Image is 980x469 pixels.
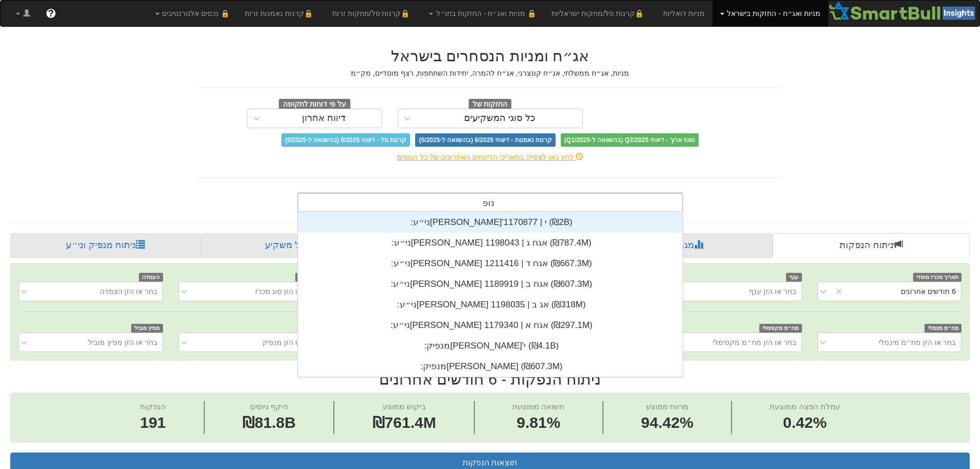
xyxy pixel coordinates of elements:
div: ני״ע: ‏[PERSON_NAME] אגח ב | 1189919 ‎(₪607.3M)‎ [298,274,683,294]
span: ביקוש ממוצע [383,402,426,411]
span: החזקות של [469,99,512,110]
div: לחץ כאן לצפייה בתאריכי הדיווחים האחרונים של כל הגופים [189,152,791,162]
a: מניות דואליות [655,1,712,26]
a: ניתוח מנפיק וני״ע [10,233,201,258]
a: פרופיל משקיע [201,233,394,258]
span: ? [48,8,54,19]
span: ₪761.4M [372,414,436,431]
span: מח״מ מינמלי [924,324,961,333]
div: דיווח אחרון [302,113,346,124]
div: בחר או הזן מח״מ מינמלי [879,337,956,348]
a: 🔒 נכסים אלטרנטיבים [148,1,238,26]
div: בחר או הזן מפיץ מוביל [88,337,157,348]
span: ענף [786,273,802,282]
a: ניתוח הנפקות [773,233,970,258]
span: 94.42% [641,412,693,434]
div: ני״ע: ‏[PERSON_NAME] אגח ד | 1211416 ‎(₪667.3M)‎ [298,253,683,274]
span: עמלת הפצה ממוצעת [770,402,840,411]
a: 🔒קרנות סל/מחקות זרות [325,1,421,26]
h5: מניות, אג״ח ממשלתי, אג״ח קונצרני, אג״ח להמרה, יחידות השתתפות, רצף מוסדיים, מק״מ [197,70,783,77]
a: 🔒קרנות סל/מחקות ישראליות [544,1,655,26]
a: 🔒קרנות נאמנות זרות [237,1,325,26]
h3: תוצאות הנפקות [19,458,961,467]
a: מניות ואג״ח - החזקות בישראל [712,1,828,26]
span: 191 [140,412,166,434]
div: בחר או הזן סוג מכרז [255,286,317,297]
h2: ניתוח הנפקות - 6 חודשים אחרונים [10,371,970,388]
div: ני״ע: ‏[PERSON_NAME]'י | 1170877 ‎(₪2B)‎ [298,212,683,233]
span: היקף גיוסים [250,402,288,411]
div: כל סוגי המשקיעים [464,113,536,124]
div: ני״ע: ‏[PERSON_NAME] אגח ג | 1198043 ‎(₪787.4M)‎ [298,233,683,253]
span: הנפקות [140,402,166,411]
div: מנפיק: ‏[PERSON_NAME] ‎(₪607.3M)‎ [298,356,683,377]
div: בחר או הזן ענף [749,286,796,297]
span: קרנות נאמנות - דיווחי 6/2025 (בהשוואה ל-5/2025) [415,133,555,147]
div: בחר או הזן מנפיק [262,337,317,348]
span: על פי דוחות לתקופה [279,99,350,110]
span: תאריך מכרז מוסדי [913,273,961,282]
div: ני״ע: ‏[PERSON_NAME] אגח א | 1179340 ‎(₪297.1M)‎ [298,315,683,336]
span: מח״מ מקסימלי [759,324,802,333]
span: סוג מכרז [295,273,323,282]
div: בחר או הזן מח״מ מקסימלי [712,337,796,348]
span: טווח ארוך - דיווחי Q2/2025 (בהשוואה ל-Q1/2025) [561,133,699,147]
span: הצמדה [139,273,163,282]
a: 🔒 מניות ואג״ח - החזקות בחו״ל [421,1,544,26]
div: מנפיק: ‏[PERSON_NAME]'י ‎(₪4.1B)‎ [298,336,683,356]
div: 6 חודשים אחרונים [901,286,956,297]
span: 9.81% [512,412,564,434]
a: ? [38,1,64,26]
img: Smartbull [828,1,979,21]
div: grid [298,212,683,377]
span: קרנות סל - דיווחי 6/2025 (בהשוואה ל-5/2025) [281,133,410,147]
div: ני״ע: ‏[PERSON_NAME] אג ב | 1198035 ‎(₪318M)‎ [298,294,683,315]
span: מפיץ מוביל [131,324,163,333]
span: תשואה ממוצעת [512,402,564,411]
div: בחר או הזן הצמדה [100,286,157,297]
h2: אג״ח ומניות הנסחרים בישראל [197,47,783,64]
span: ₪81.8B [242,414,296,431]
span: 0.42% [770,412,840,434]
span: מרווח ממוצע [646,402,688,411]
